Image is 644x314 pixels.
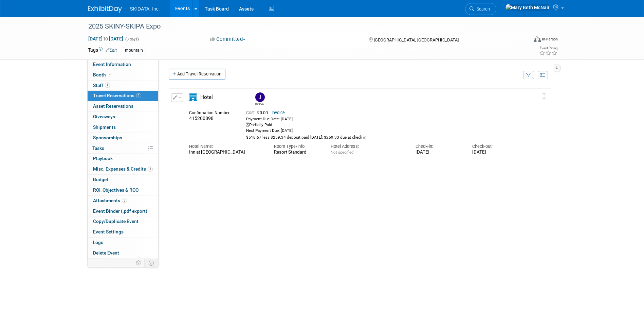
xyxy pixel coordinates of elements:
[88,112,158,122] a: Giveaways
[246,135,491,140] div: $518.67 less $259.34 deposit paid [DATE]; $259.33 due at check in
[88,70,158,80] a: Booth
[93,229,124,234] span: Event Settings
[88,91,158,101] a: Travel Reservations1
[488,35,558,46] div: Event Format
[88,227,158,237] a: Event Settings
[189,108,236,116] div: Confirmation Number:
[93,156,113,161] span: Playbook
[93,62,131,67] span: Event Information
[130,6,160,12] span: SKIDATA, Inc.
[542,93,546,100] i: Click and drag to move item
[88,6,122,13] img: ExhibitDay
[93,208,147,214] span: Event Binder (.pdf export)
[472,150,519,155] div: [DATE]
[189,143,264,150] div: Hotel Name:
[534,36,541,42] img: Format-Inperson.png
[88,154,158,164] a: Playbook
[246,110,271,115] span: 0.00
[88,143,158,154] a: Tasks
[246,122,491,127] div: Partially Paid
[88,238,158,248] a: Logs
[144,259,158,267] td: Toggle Event Tabs
[136,93,141,98] span: 1
[416,150,462,155] div: [DATE]
[88,47,117,54] td: Tags
[93,83,110,88] span: Staff
[169,69,225,80] a: Add Travel Reservation
[272,110,285,115] a: Invoice
[93,114,115,119] span: Giveaways
[148,167,153,172] span: 1
[88,206,158,216] a: Event Binder (.pdf export)
[88,133,158,143] a: Sponsorships
[88,248,158,258] a: Delete Event
[189,93,197,101] i: Hotel
[416,143,462,150] div: Check-in:
[88,59,158,70] a: Event Information
[133,259,145,267] td: Personalize Event Tab Strip
[474,6,490,12] span: Search
[92,145,104,151] span: Tasks
[246,117,491,122] div: Payment Due Date: [DATE]
[93,177,108,182] span: Budget
[93,166,153,172] span: Misc. Expenses & Credits
[88,196,158,206] a: Attachments3
[93,124,116,130] span: Shipments
[93,198,127,203] span: Attachments
[88,164,158,174] a: Misc. Expenses & Credits1
[465,3,496,15] a: Search
[88,122,158,133] a: Shipments
[88,185,158,195] a: ROI, Objectives & ROO
[505,4,550,11] img: Mary Beth McNair
[88,216,158,227] a: Copy/Duplicate Event
[93,219,139,224] span: Copy/Duplicate Event
[331,143,405,150] div: Hotel Address:
[93,103,133,109] span: Asset Reservations
[246,110,260,115] span: Cost: $
[374,37,459,42] span: [GEOGRAPHIC_DATA], [GEOGRAPHIC_DATA]
[105,83,110,88] span: 1
[189,150,264,155] div: Inn at [GEOGRAPHIC_DATA]
[93,93,141,98] span: Travel Reservations
[88,101,158,111] a: Asset Reservations
[189,116,214,121] span: 415200898
[255,92,265,102] img: John Keefe
[88,81,158,91] a: Staff1
[103,36,109,41] span: to
[93,187,139,193] span: ROI, Objectives & ROO
[208,36,248,43] button: Committed
[88,175,158,185] a: Budget
[123,47,145,54] div: mountain
[200,94,213,100] span: Hotel
[122,198,127,203] span: 3
[86,20,518,33] div: 2025 SKINY-SKIPA Expo
[88,36,124,42] span: [DATE] [DATE]
[93,250,119,256] span: Delete Event
[93,135,122,140] span: Sponsorships
[472,143,519,150] div: Check-out:
[125,37,139,41] span: (3 days)
[246,128,491,133] div: Next Payment Due: [DATE]
[274,143,320,150] div: Room Type/Info:
[274,150,320,155] div: Resort Standard
[93,240,103,245] span: Logs
[331,150,353,155] span: Not specified
[539,47,557,50] div: Event Rating
[254,92,265,106] div: John Keefe
[526,73,531,77] i: Filter by Traveler
[255,102,264,106] div: John Keefe
[106,48,117,53] a: Edit
[542,37,558,42] div: In-Person
[109,73,112,76] i: Booth reservation complete
[93,72,114,77] span: Booth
